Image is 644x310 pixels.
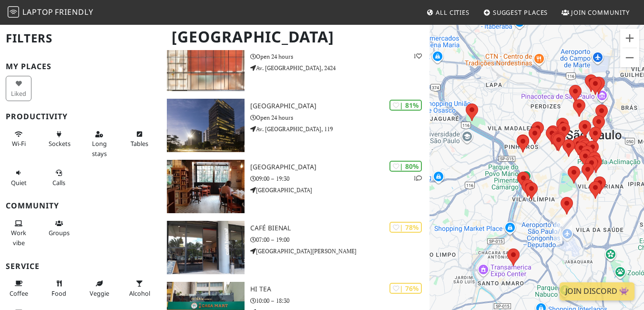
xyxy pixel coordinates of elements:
[167,160,245,213] img: LONDON COFFEE STATION
[167,99,245,152] img: Sesc Avenida Paulista
[11,228,26,247] span: People working
[129,289,150,298] span: Alcohol
[250,186,429,195] p: [GEOGRAPHIC_DATA]
[250,102,429,110] h3: [GEOGRAPHIC_DATA]
[55,7,93,17] span: Friendly
[6,165,31,190] button: Quiet
[167,38,245,91] img: Instituto Moreira Salles
[12,139,26,148] span: Stable Wi-Fi
[10,289,28,298] span: Coffee
[250,224,429,232] h3: Café Bienal
[6,201,155,210] h3: Community
[480,4,552,21] a: Suggest Places
[6,126,31,152] button: Wi-Fi
[250,296,429,305] p: 10:00 – 18:30
[389,161,422,172] div: | 80%
[389,222,422,233] div: | 78%
[6,62,155,71] h3: My Places
[620,48,639,67] button: Diminuir o zoom
[6,276,31,301] button: Coffee
[46,276,72,301] button: Food
[6,112,155,121] h3: Productivity
[164,24,428,50] h1: [GEOGRAPHIC_DATA]
[131,139,148,148] span: Work-friendly tables
[46,126,72,152] button: Sockets
[558,4,634,21] a: Join Community
[422,4,473,21] a: All Cities
[436,8,470,17] span: All Cities
[250,124,429,134] p: Av. [GEOGRAPHIC_DATA], 119
[161,221,429,274] a: Café Bienal | 78% Café Bienal 07:00 – 19:00 [GEOGRAPHIC_DATA][PERSON_NAME]
[92,139,107,157] span: Long stays
[250,113,429,122] p: Open 24 hours
[49,139,71,148] span: Power sockets
[46,165,72,190] button: Calls
[493,8,548,17] span: Suggest Places
[8,4,93,21] a: LaptopFriendly LaptopFriendly
[6,216,31,250] button: Work vibe
[161,99,429,152] a: Sesc Avenida Paulista | 81% [GEOGRAPHIC_DATA] Open 24 hours Av. [GEOGRAPHIC_DATA], 119
[11,178,27,187] span: Quiet
[250,285,429,293] h3: Hi Tea
[90,289,109,298] span: Veggie
[250,63,429,72] p: Av. [GEOGRAPHIC_DATA], 2424
[126,126,152,152] button: Tables
[161,38,429,91] a: Instituto Moreira Salles | 82% 1 Instituto [PERSON_NAME] Open 24 hours Av. [GEOGRAPHIC_DATA], 2424
[250,235,429,244] p: 07:00 – 19:00
[250,163,429,171] h3: [GEOGRAPHIC_DATA]
[571,8,630,17] span: Join Community
[6,262,155,271] h3: Service
[46,216,72,241] button: Groups
[620,29,639,48] button: Aumentar o zoom
[250,174,429,183] p: 09:00 – 19:30
[8,6,19,18] img: LaptopFriendly
[161,160,429,213] a: LONDON COFFEE STATION | 80% 1 [GEOGRAPHIC_DATA] 09:00 – 19:30 [GEOGRAPHIC_DATA]
[86,276,112,301] button: Veggie
[22,7,53,17] span: Laptop
[389,283,422,294] div: | 76%
[49,228,70,237] span: Group tables
[167,221,245,274] img: Café Bienal
[560,282,634,300] a: Join Discord 👾
[52,178,65,187] span: Video/audio calls
[389,100,422,111] div: | 81%
[86,126,112,161] button: Long stays
[413,174,422,183] p: 1
[126,276,152,301] button: Alcohol
[250,247,429,256] p: [GEOGRAPHIC_DATA][PERSON_NAME]
[6,24,155,53] h2: Filters
[51,289,66,298] span: Food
